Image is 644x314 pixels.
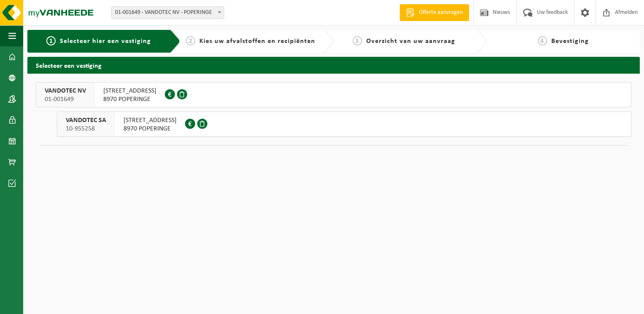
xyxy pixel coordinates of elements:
span: [STREET_ADDRESS] [103,87,156,95]
span: VANDOTEC SA [66,116,106,125]
span: Kies uw afvalstoffen en recipiënten [199,38,315,45]
a: Offerte aanvragen [400,4,469,21]
span: 01-001649 - VANDOTEC NV - POPERINGE [111,6,224,19]
span: [STREET_ADDRESS] [123,116,177,125]
span: Selecteer hier een vestiging [60,38,151,45]
span: 10-955258 [66,125,106,133]
span: VANDOTEC NV [45,87,86,95]
span: 3 [353,36,362,45]
span: Overzicht van uw aanvraag [366,38,455,45]
span: Offerte aanvragen [417,8,465,17]
button: VANDOTEC NV 01-001649 [STREET_ADDRESS]8970 POPERINGE [36,82,631,107]
button: VANDOTEC SA 10-955258 [STREET_ADDRESS]8970 POPERINGE [57,112,631,137]
span: 01-001649 [45,95,86,104]
span: 8970 POPERINGE [103,95,156,104]
h2: Selecteer een vestiging [27,57,640,73]
span: 8970 POPERINGE [123,125,177,133]
span: 01-001649 - VANDOTEC NV - POPERINGE [112,7,224,19]
span: 4 [538,36,547,45]
span: 1 [46,36,56,45]
span: 2 [186,36,195,45]
span: Bevestiging [551,38,589,45]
